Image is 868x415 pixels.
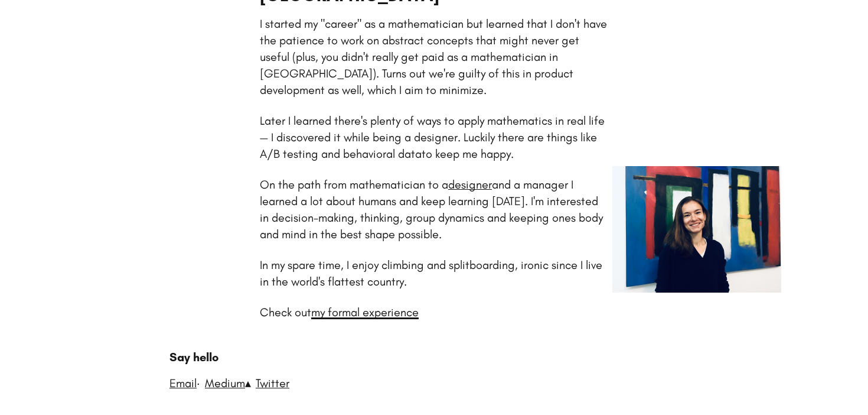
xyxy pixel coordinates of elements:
[260,114,605,161] p: Later I learned there's plenty of ways to apply mathematics in real life — I discovered it while ...
[169,349,699,365] h3: Say hello
[260,258,602,288] p: In my spare time, I enjoy climbing and splitboarding, ironic since I live in the world's flattest...
[256,376,289,390] a: Twitter
[448,177,492,192] a: designer
[311,305,419,319] a: my formal experience
[260,305,419,319] p: Check out
[205,376,245,390] a: Medium
[260,17,607,97] p: I started my "career" as a mathematician but learned that I don't have the patience to work on ab...
[260,147,422,161] a: A/B testing and behavioral data
[169,376,197,390] a: Email
[260,177,603,241] p: On the path from mathematician to a and a manager I learned a lot about humans and keep learning ...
